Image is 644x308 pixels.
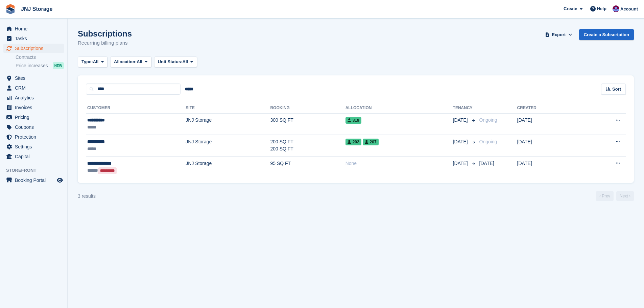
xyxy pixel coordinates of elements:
span: Analytics [15,93,55,102]
a: menu [3,152,64,161]
a: menu [3,24,64,33]
span: Storefront [6,167,67,174]
span: Coupons [15,122,55,132]
td: JNJ Storage [186,113,270,135]
span: [DATE] [453,117,469,124]
th: Site [186,103,270,114]
span: Type: [81,58,93,65]
a: menu [3,142,64,151]
td: 200 SQ FT 200 SQ FT [270,135,345,157]
button: Allocation: All [110,56,151,68]
div: NEW [53,62,64,69]
nav: Page [595,191,635,201]
span: Booking Portal [15,175,55,185]
th: Tenancy [453,103,477,114]
a: menu [3,132,64,142]
span: Home [15,24,55,33]
div: 3 results [78,193,96,200]
span: All [183,58,188,65]
button: Unit Status: All [154,56,197,68]
img: stora-icon-8386f47178a22dfd0bd8f6a31ec36ba5ce8667c1dd55bd0f319d3a0aa187defe.svg [5,4,16,14]
th: Created [517,103,580,114]
span: Export [552,31,566,38]
a: Preview store [56,176,64,184]
span: Ongoing [479,139,497,144]
p: Recurring billing plans [78,39,132,47]
a: menu [3,93,64,102]
span: 207 [363,139,379,145]
td: 95 SQ FT [270,156,345,177]
span: Pricing [15,113,55,122]
span: Subscriptions [15,44,55,53]
a: Previous [596,191,614,201]
h1: Subscriptions [78,29,132,38]
div: None [345,160,453,167]
span: All [93,58,99,65]
th: Booking [270,103,345,114]
a: menu [3,113,64,122]
span: Unit Status: [158,58,183,65]
span: Invoices [15,103,55,112]
button: Type: All [78,56,108,68]
td: [DATE] [517,156,580,177]
a: menu [3,83,64,93]
span: Sites [15,73,55,83]
span: Price increases [16,63,48,69]
a: Contracts [16,54,64,61]
a: menu [3,122,64,132]
a: menu [3,44,64,53]
span: Settings [15,142,55,151]
span: 202 [345,139,361,145]
span: Ongoing [479,117,497,123]
span: Allocation: [114,58,137,65]
td: 300 SQ FT [270,113,345,135]
span: All [137,58,142,65]
span: Protection [15,132,55,142]
span: CRM [15,83,55,93]
span: Capital [15,152,55,161]
span: Help [597,5,606,12]
a: JNJ Storage [18,3,55,15]
span: 319 [345,117,361,124]
th: Allocation [345,103,453,114]
td: [DATE] [517,113,580,135]
td: JNJ Storage [186,156,270,177]
a: menu [3,103,64,112]
a: Price increases NEW [16,62,64,69]
a: Next [616,191,634,201]
span: Create [564,5,577,12]
a: menu [3,175,64,185]
a: menu [3,34,64,43]
img: Jonathan Scrase [613,5,619,12]
span: [DATE] [453,160,469,167]
span: Account [620,6,638,13]
span: [DATE] [479,161,494,166]
td: [DATE] [517,135,580,157]
span: [DATE] [453,138,469,145]
span: Tasks [15,34,55,43]
a: Create a Subscription [579,29,634,40]
a: menu [3,73,64,83]
button: Export [544,29,574,40]
td: JNJ Storage [186,135,270,157]
span: Sort [612,86,621,93]
th: Customer [86,103,186,114]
